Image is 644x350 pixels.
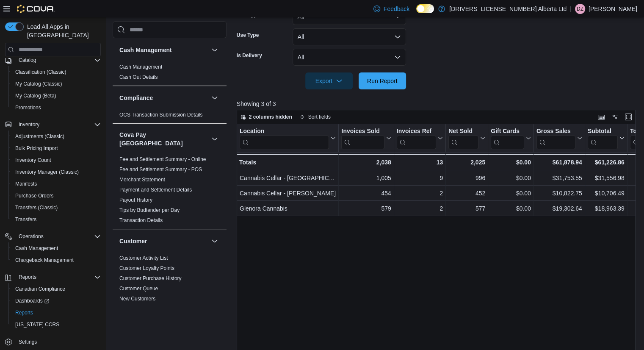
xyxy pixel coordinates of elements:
[119,275,182,281] a: Customer Purchase History
[596,112,606,122] button: Keyboard shortcuts
[119,255,168,261] a: Customer Activity List
[119,186,192,193] span: Payment and Settlement Details
[19,274,36,281] span: Reports
[119,64,162,70] a: Cash Management
[12,179,101,189] span: Manifests
[12,103,101,113] span: Promotions
[536,157,582,167] div: $61,878.94
[210,134,220,144] button: Cova Pay [GEOGRAPHIC_DATA]
[305,72,353,89] button: Export
[12,143,101,153] span: Bulk Pricing Import
[8,307,104,319] button: Reports
[15,297,49,304] span: Dashboards
[119,112,203,118] a: OCS Transaction Submission Details
[416,4,434,13] input: Dark Mode
[15,204,58,211] span: Transfers (Classic)
[8,66,104,78] button: Classification (Classic)
[119,237,147,245] h3: Customer
[119,265,174,272] span: Customer Loyalty Points
[15,157,51,164] span: Inventory Count
[119,187,192,193] a: Payment and Settlement Details
[119,176,165,183] span: Merchant Statement
[310,72,348,89] span: Export
[119,296,155,302] a: New Customers
[448,157,485,167] div: 2,025
[12,214,40,225] a: Transfers
[12,284,101,294] span: Canadian Compliance
[12,131,68,142] a: Adjustments (Classic)
[2,54,104,66] button: Catalog
[12,284,69,294] a: Canadian Compliance
[588,157,625,167] div: $61,226.86
[15,145,58,152] span: Bulk Pricing Import
[8,242,104,254] button: Cash Management
[119,166,202,173] span: Fee and Settlement Summary - POS
[119,131,208,147] h3: Cova Pay [GEOGRAPHIC_DATA]
[119,156,206,163] span: Fee and Settlement Summary - Online
[119,217,163,224] span: Transaction Details
[2,119,104,131] button: Inventory
[8,283,104,295] button: Canadian Compliance
[8,166,104,178] button: Inventory Manager (Classic)
[119,74,158,80] a: Cash Out Details
[570,4,572,14] p: |
[8,131,104,142] button: Adjustments (Classic)
[12,243,61,253] a: Cash Management
[293,28,406,45] button: All
[12,67,70,77] a: Classification (Classic)
[12,167,82,177] a: Inventory Manager (Classic)
[119,74,158,81] span: Cash Out Details
[19,57,36,64] span: Catalog
[119,286,158,292] a: Customer Queue
[15,104,41,111] span: Promotions
[119,177,165,183] a: Merchant Statement
[119,94,153,102] h3: Compliance
[12,131,101,142] span: Adjustments (Classic)
[15,321,59,328] span: [US_STATE] CCRS
[15,169,79,175] span: Inventory Manager (Classic)
[119,64,162,70] span: Cash Management
[15,231,47,242] button: Operations
[12,79,101,89] span: My Catalog (Classic)
[113,253,227,307] div: Customer
[24,22,101,39] span: Load All Apps in [GEOGRAPHIC_DATA]
[8,202,104,214] button: Transfers (Classic)
[15,69,66,75] span: Classification (Classic)
[119,237,208,245] button: Customer
[293,49,406,66] button: All
[237,52,262,59] label: Is Delivery
[12,191,101,201] span: Purchase Orders
[17,5,55,13] img: Cova
[119,265,174,271] a: Customer Loyalty Points
[8,142,104,154] button: Bulk Pricing Import
[19,121,39,128] span: Inventory
[575,4,585,14] div: Doug Zimmerman
[2,336,104,348] button: Settings
[341,157,391,167] div: 2,038
[12,214,101,225] span: Transfers
[12,155,101,165] span: Inventory Count
[119,94,208,102] button: Compliance
[119,156,206,162] a: Fee and Settlement Summary - Online
[2,231,104,242] button: Operations
[449,4,567,14] p: [DRIVERS_LICENSE_NUMBER] Alberta Ltd
[12,308,36,318] a: Reports
[113,62,227,86] div: Cash Management
[15,55,101,65] span: Catalog
[12,296,101,306] span: Dashboards
[8,102,104,114] button: Promotions
[12,255,101,265] span: Chargeback Management
[19,339,37,345] span: Settings
[119,217,163,223] a: Transaction Details
[491,157,531,167] div: $0.00
[15,192,54,199] span: Purchase Orders
[589,4,637,14] p: [PERSON_NAME]
[12,191,57,201] a: Purchase Orders
[15,272,40,282] button: Reports
[8,90,104,102] button: My Catalog (Beta)
[2,271,104,283] button: Reports
[113,154,227,229] div: Cova Pay [GEOGRAPHIC_DATA]
[370,0,413,17] a: Feedback
[210,236,220,246] button: Customer
[359,72,406,89] button: Run Report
